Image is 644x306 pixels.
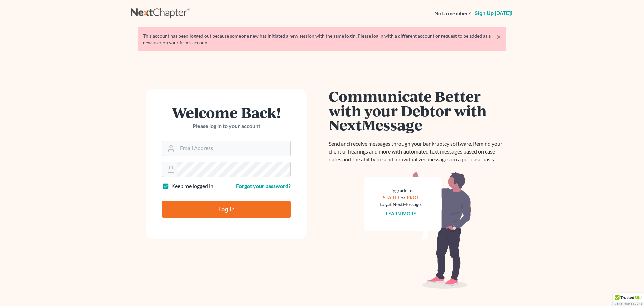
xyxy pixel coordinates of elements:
[613,293,644,306] div: TrustedSite Certified
[177,141,290,156] input: Email Address
[329,89,506,132] h1: Communicate Better with your Debtor with NextMessage
[162,201,291,218] input: Log In
[383,194,400,200] a: START+
[364,171,471,289] img: nextmessage_bg-59042aed3d76b12b5cd301f8e5b87938c9018125f34e5fa2b7a6b67550977c72.svg
[473,11,513,16] a: Sign up [DATE]!
[380,187,422,194] div: Upgrade to
[386,211,416,216] a: Learn more
[380,201,422,208] div: to get NextMessage.
[162,122,291,130] p: Please log in to your account
[401,194,406,200] span: or
[496,33,501,41] a: ×
[171,182,213,190] label: Keep me logged in
[236,183,291,189] a: Forgot your password?
[162,105,291,120] h1: Welcome Back!
[143,33,501,46] div: This account has been logged out because someone new has initiated a new session with the same lo...
[329,140,506,163] p: Send and receive messages through your bankruptcy software. Remind your client of hearings and mo...
[434,10,471,17] strong: Not a member?
[407,194,419,200] a: PRO+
